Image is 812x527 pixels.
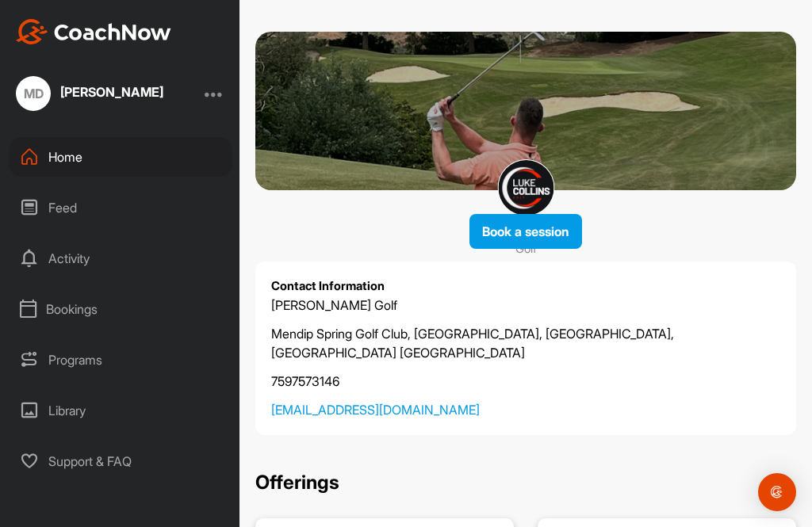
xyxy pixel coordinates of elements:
[271,372,780,391] a: 7597573146
[9,391,232,430] div: Library
[469,214,582,249] button: Book a session
[60,86,163,98] div: [PERSON_NAME]
[255,471,796,495] h2: Offerings
[271,296,780,315] p: [PERSON_NAME] Golf
[16,19,171,44] img: CoachNow
[16,76,51,111] div: MD
[271,324,780,362] p: Mendip Spring Golf Club, [GEOGRAPHIC_DATA], [GEOGRAPHIC_DATA], [GEOGRAPHIC_DATA] [GEOGRAPHIC_DATA]
[482,223,569,239] span: Book a session
[9,441,232,481] div: Support & FAQ
[9,188,232,227] div: Feed
[255,32,796,190] img: cover
[271,277,780,296] p: Contact Information
[9,289,232,329] div: Bookings
[9,340,232,380] div: Programs
[9,137,232,177] div: Home
[497,159,554,216] img: cover
[271,400,780,419] a: [EMAIL_ADDRESS][DOMAIN_NAME]
[9,239,232,278] div: Activity
[758,473,796,511] div: Open Intercom Messenger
